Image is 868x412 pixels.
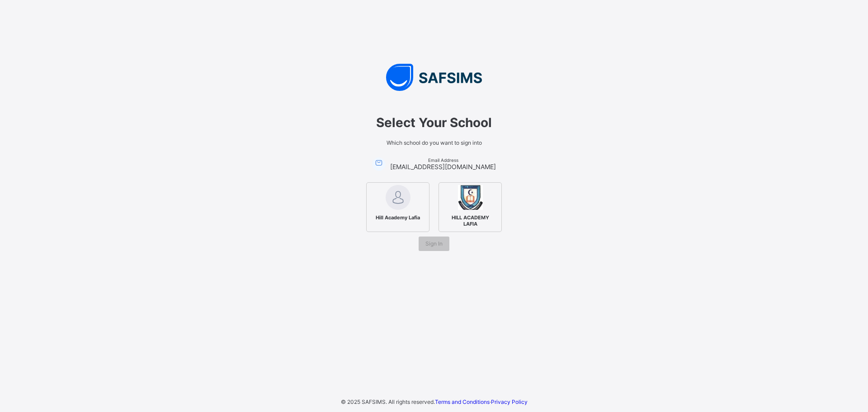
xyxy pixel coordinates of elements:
span: Email Address [390,157,496,163]
span: © 2025 SAFSIMS. All rights reserved. [341,398,435,405]
span: HILL ACADEMY LAFIA [443,212,498,229]
a: Privacy Policy [491,398,528,405]
span: Hill Academy Lafia [373,212,422,223]
img: HILL ACADEMY LAFIA [458,185,483,210]
span: · [435,398,528,405]
span: Select Your School [307,115,561,130]
span: [EMAIL_ADDRESS][DOMAIN_NAME] [390,163,496,170]
span: Which school do you want to sign into [307,139,561,146]
img: SAFSIMS Logo [298,64,570,91]
span: Sign In [425,240,443,247]
a: Terms and Conditions [435,398,490,405]
img: Hill Academy Lafia [386,185,410,210]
